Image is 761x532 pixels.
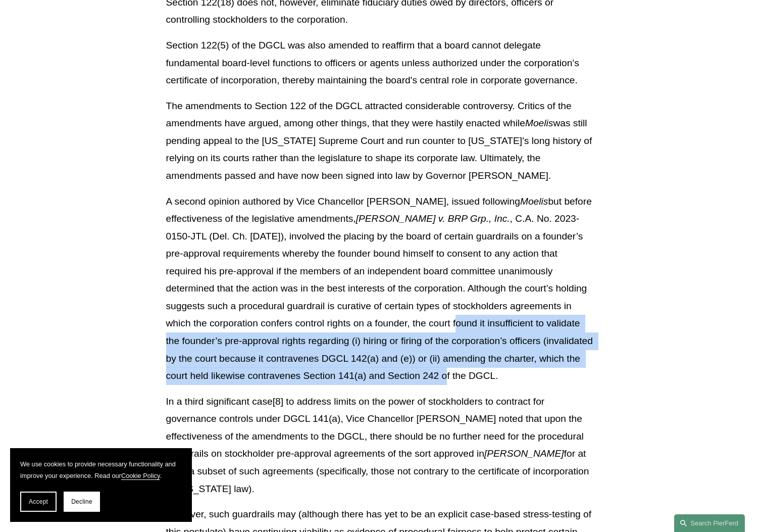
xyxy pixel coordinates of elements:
section: Cookie banner [10,448,192,522]
span: Accept [29,498,48,505]
em: [PERSON_NAME] [484,448,564,459]
p: A second opinion authored by Vice Chancellor [PERSON_NAME], issued following but before effective... [166,193,595,385]
a: Cookie Policy [121,472,160,479]
button: Decline [64,492,100,512]
em: [PERSON_NAME] v. BRP Grp., Inc. [356,213,510,224]
em: Moelis [520,196,548,207]
a: Search this site [674,514,745,532]
span: Decline [71,498,92,505]
p: The amendments to Section 122 of the DGCL attracted considerable controversy. Critics of the amen... [166,98,595,185]
button: Accept [20,492,57,512]
p: Section 122(5) of the DGCL was also amended to reaffirm that a board cannot delegate fundamental ... [166,37,595,89]
p: In a third significant case[8] to address limits on the power of stockholders to contract for gov... [166,393,595,498]
p: We use cookies to provide necessary functionality and improve your experience. Read our . [20,458,182,481]
em: Moelis [525,118,553,128]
